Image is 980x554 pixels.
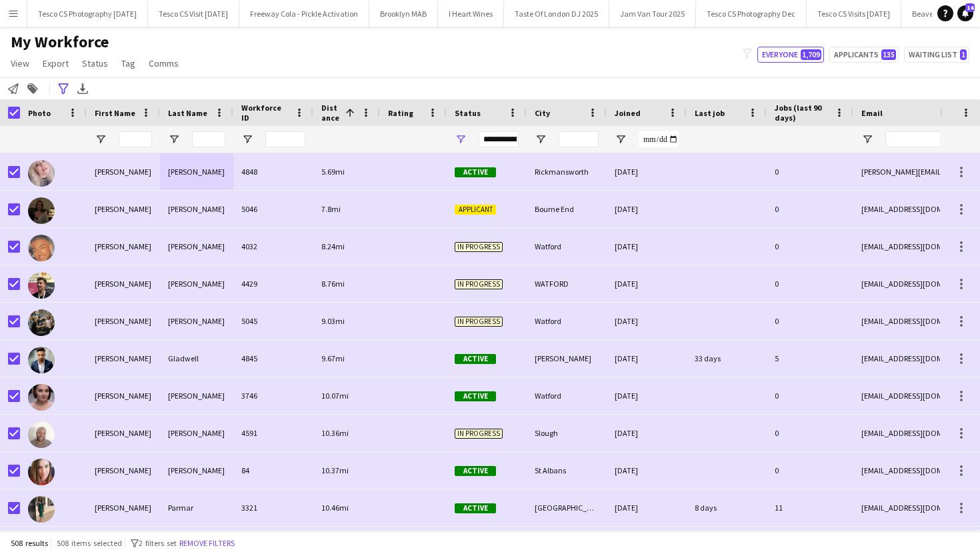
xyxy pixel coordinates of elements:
div: Bourne End [527,191,607,227]
span: Tag [121,57,135,69]
span: Email [861,108,883,118]
div: 0 [767,228,853,265]
span: Export [43,57,69,69]
div: [PERSON_NAME] [87,415,160,451]
button: Everyone1,709 [757,47,824,63]
div: 0 [767,265,853,302]
div: [PERSON_NAME] [160,265,233,302]
img: Flossie Thornton-Wood [28,197,55,224]
div: 4032 [233,228,313,265]
span: Last Name [168,108,207,118]
button: Jam Van Tour 2025 [609,1,696,27]
a: Tag [116,55,141,72]
div: [PERSON_NAME] [87,340,160,377]
div: [DATE] [607,191,687,227]
div: 5 [767,340,853,377]
img: Shivani Parmar [28,496,55,523]
a: Comms [143,55,184,72]
input: Joined Filter Input [639,131,679,147]
div: [DATE] [607,377,687,414]
span: 508 items selected [57,538,122,548]
span: Comms [149,57,179,69]
div: [PERSON_NAME] [87,265,160,302]
span: 8.76mi [321,279,345,289]
app-action-btn: Add to tag [25,81,41,97]
button: Applicants135 [829,47,899,63]
div: 8 days [687,489,767,526]
button: Tesco CS Photography Dec [696,1,807,27]
div: [PERSON_NAME] [87,377,160,414]
div: [PERSON_NAME] [87,228,160,265]
span: Rating [388,108,413,118]
input: Last Name Filter Input [192,131,225,147]
button: Open Filter Menu [95,133,107,145]
div: [PERSON_NAME] [160,191,233,227]
button: Taste Of London DJ 2025 [504,1,609,27]
div: [PERSON_NAME] [160,377,233,414]
div: 0 [767,452,853,489]
span: Status [82,57,108,69]
span: Active [455,167,496,177]
a: Status [77,55,113,72]
div: [PERSON_NAME] [87,191,160,227]
div: 0 [767,377,853,414]
div: [PERSON_NAME] [160,303,233,339]
span: Workforce ID [241,103,289,123]
button: Tesco CS Photography [DATE] [27,1,148,27]
button: Waiting list1 [904,47,969,63]
button: Open Filter Menu [861,133,873,145]
span: 1,709 [801,49,821,60]
div: [PERSON_NAME] [160,228,233,265]
div: 11 [767,489,853,526]
div: 0 [767,303,853,339]
div: Gladwell [160,340,233,377]
span: In progress [455,429,503,439]
div: [PERSON_NAME] [160,452,233,489]
button: Brooklyn MAB [369,1,438,27]
span: In progress [455,279,503,289]
span: Active [455,354,496,364]
input: Workforce ID Filter Input [265,131,305,147]
span: My Workforce [11,32,109,52]
div: 0 [767,415,853,451]
span: In progress [455,317,503,327]
button: I Heart Wines [438,1,504,27]
span: First Name [95,108,135,118]
div: 5046 [233,191,313,227]
input: City Filter Input [559,131,599,147]
div: [DATE] [607,340,687,377]
div: 4591 [233,415,313,451]
a: Export [37,55,74,72]
a: 14 [957,5,973,21]
span: 14 [965,3,975,12]
input: First Name Filter Input [119,131,152,147]
button: Open Filter Menu [168,133,180,145]
span: In progress [455,242,503,252]
app-action-btn: Export XLSX [75,81,91,97]
span: 2 filters set [139,538,177,548]
button: Remove filters [177,536,237,551]
div: 4845 [233,340,313,377]
div: Rickmansworth [527,153,607,190]
button: Open Filter Menu [241,133,253,145]
div: [DATE] [607,265,687,302]
img: Aaron Wright [28,235,55,261]
button: Tesco CS Visits [DATE] [807,1,901,27]
button: Open Filter Menu [455,133,467,145]
span: Status [455,108,481,118]
span: Photo [28,108,51,118]
span: 7.8mi [321,204,341,214]
span: City [535,108,550,118]
span: View [11,57,29,69]
div: [DATE] [607,415,687,451]
span: Active [455,466,496,476]
div: [DATE] [607,153,687,190]
div: 4848 [233,153,313,190]
img: Lewis Wildman [28,272,55,299]
span: 5.69mi [321,167,345,177]
div: [DATE] [607,452,687,489]
div: [PERSON_NAME] [160,415,233,451]
div: Slough [527,415,607,451]
div: [PERSON_NAME] [527,340,607,377]
div: Watford [527,303,607,339]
